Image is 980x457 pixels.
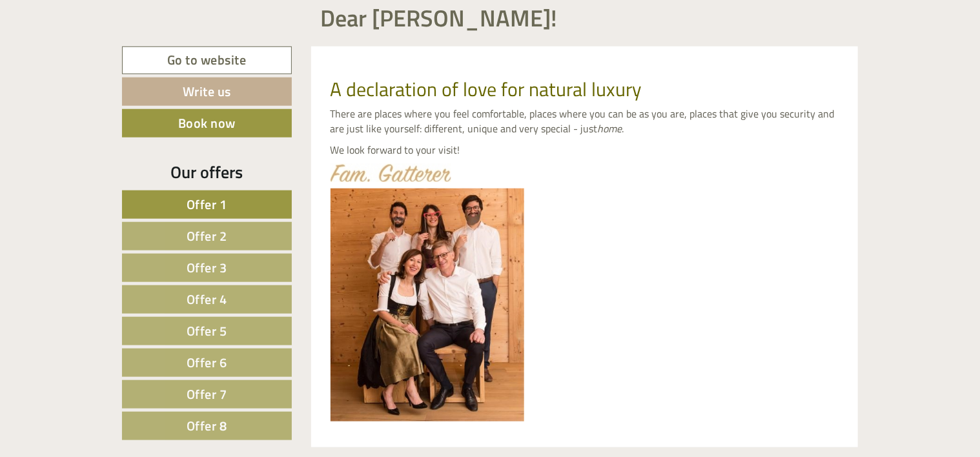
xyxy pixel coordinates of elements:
[321,5,558,31] h1: Dear [PERSON_NAME]!
[598,121,622,136] em: home
[187,194,227,214] span: Offer 1
[331,143,839,157] p: We look forward to your visit!
[187,289,227,309] span: Offer 4
[331,74,642,104] span: A declaration of love for natural luxury
[187,258,227,278] span: Offer 3
[187,321,227,341] span: Offer 5
[187,416,227,436] span: Offer 8
[187,384,227,404] span: Offer 7
[122,77,292,106] a: Write us
[122,109,292,137] a: Book now
[331,107,839,136] p: There are places where you feel comfortable, places where you can be as you are, places that give...
[122,160,292,184] div: Our offers
[187,226,227,246] span: Offer 2
[331,188,524,421] img: image
[187,352,227,372] span: Offer 6
[122,46,292,74] a: Go to website
[331,164,451,182] img: image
